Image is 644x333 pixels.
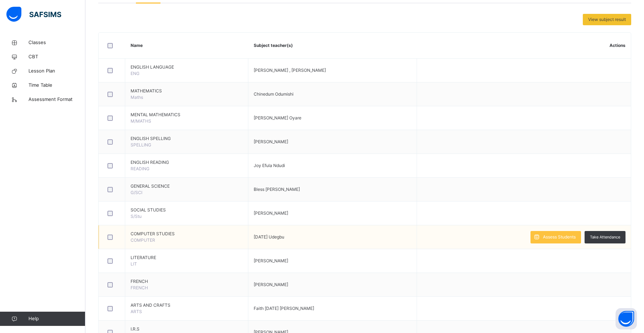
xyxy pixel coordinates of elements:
[254,187,300,192] span: Bless [PERSON_NAME]
[131,326,243,332] span: I.R.S
[131,254,243,261] span: LITERATURE
[131,214,142,219] span: S/Stu
[254,282,288,287] span: [PERSON_NAME]
[28,39,85,46] span: Classes
[590,234,620,240] span: Take Attendance
[131,285,148,290] span: FRENCH
[417,33,631,59] th: Actions
[28,315,85,322] span: Help
[28,68,85,75] span: Lesson Plan
[28,96,85,103] span: Assessment Format
[125,33,248,59] th: Name
[131,309,142,314] span: ARTS
[131,231,243,237] span: COMPUTER STUDIES
[131,159,243,166] span: ENGLISH READING
[131,183,243,189] span: GENERAL SCIENCE
[254,306,314,311] span: Faith [DATE] [PERSON_NAME]
[131,118,151,124] span: M/MATHS
[254,115,301,120] span: [PERSON_NAME] Oyare
[131,142,151,147] span: SPELLING
[6,7,61,22] img: safsims
[248,33,417,59] th: Subject teacher(s)
[131,166,149,171] span: READING
[131,112,243,118] span: MENTAL MATHEMATICS
[254,234,284,240] span: [DATE] Udegbu
[254,163,285,168] span: Joy Efula Ndudi
[28,53,85,60] span: CBT
[131,261,137,267] span: LIT
[131,64,243,70] span: ENGLISH LANGUAGE
[616,308,637,329] button: Open asap
[131,302,243,308] span: ARTS AND CRAFTS
[131,95,143,100] span: Maths
[131,207,243,213] span: SOCIAL STUDIES
[254,91,294,97] span: Chinedum Odumishi
[131,88,243,94] span: MATHEMATICS
[131,71,139,76] span: ENG
[543,234,576,240] span: Assess Students
[131,237,155,243] span: COMPUTER
[254,210,288,216] span: [PERSON_NAME]
[254,258,288,263] span: [PERSON_NAME]
[588,16,626,23] span: View subject result
[131,135,243,142] span: ENGLISH SPELLING
[131,190,142,195] span: G/SCI
[28,82,85,89] span: Time Table
[254,139,288,144] span: [PERSON_NAME]
[254,68,326,73] span: [PERSON_NAME] , [PERSON_NAME]
[131,278,243,285] span: FRENCH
